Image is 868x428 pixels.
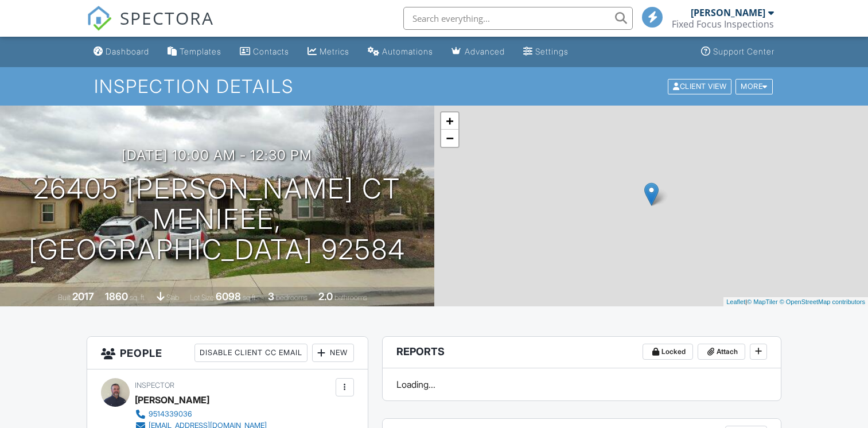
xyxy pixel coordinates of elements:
a: © OpenStreetMap contributors [780,298,865,305]
div: Disable Client CC Email [194,344,308,362]
span: slab [166,293,179,302]
img: The Best Home Inspection Software - Spectora [87,6,112,31]
span: bathrooms [334,293,367,302]
div: [PERSON_NAME] [135,391,209,408]
h3: [DATE] 10:00 am - 12:30 pm [122,147,312,163]
a: Leaflet [726,298,745,305]
div: Fixed Focus Inspections [672,18,774,30]
div: Automations [382,46,433,56]
a: Templates [163,41,226,63]
span: Built [58,293,71,302]
a: Advanced [447,41,509,63]
a: Automations (Basic) [363,41,438,63]
div: New [312,344,354,362]
span: SPECTORA [120,6,214,30]
div: Templates [180,46,221,56]
input: Search everything... [403,7,633,30]
div: Client View [668,79,731,94]
div: Advanced [465,46,505,56]
div: 2.0 [318,290,333,302]
div: Contacts [253,46,289,56]
div: Support Center [713,46,774,56]
div: More [735,79,773,94]
span: sq. ft. [130,293,146,302]
div: 3 [268,290,274,302]
a: Support Center [696,41,779,63]
a: Zoom in [441,112,458,130]
h1: Inspection Details [94,76,774,96]
span: sq.ft. [243,293,257,302]
a: Settings [519,41,573,63]
h3: People [87,337,367,369]
div: Metrics [320,46,349,56]
a: Zoom out [441,130,458,147]
h1: 26405 [PERSON_NAME] Ct Menifee, [GEOGRAPHIC_DATA] 92584 [18,174,416,264]
div: 1860 [105,290,128,302]
a: Dashboard [89,41,154,63]
div: [PERSON_NAME] [691,7,765,18]
div: | [723,297,868,307]
div: 6098 [216,290,241,302]
span: Lot Size [190,293,214,302]
div: Dashboard [106,46,149,56]
a: Client View [667,81,734,90]
span: bedrooms [276,293,308,302]
a: Metrics [303,41,354,63]
a: © MapTiler [747,298,778,305]
div: 2017 [72,290,94,302]
a: 9514339036 [135,408,267,420]
span: Inspector [135,381,174,390]
div: Settings [535,46,569,56]
a: SPECTORA [87,15,214,40]
div: 9514339036 [149,410,192,419]
a: Contacts [235,41,294,63]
